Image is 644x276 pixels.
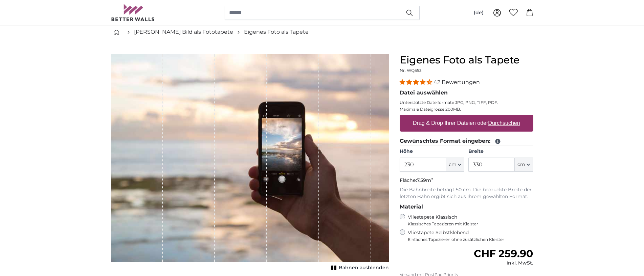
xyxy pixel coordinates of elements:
[474,260,533,267] div: inkl. MwSt.
[400,107,533,112] p: Maximale Dateigrösse 200MB.
[434,79,480,85] span: 42 Bewertungen
[468,148,533,155] label: Breite
[339,265,389,271] span: Bahnen ausblenden
[446,158,464,172] button: cm
[515,158,533,172] button: cm
[417,177,433,183] span: 7.59m²
[488,120,520,126] u: Durchsuchen
[400,187,533,200] p: Die Bahnbreite beträgt 50 cm. Die bedruckte Breite der letzten Bahn ergibt sich aus Ihrem gewählt...
[244,28,309,36] a: Eigenes Foto als Tapete
[111,21,533,43] nav: breadcrumbs
[408,221,528,227] span: Klassisches Tapezieren mit Kleister
[400,68,422,73] span: Nr. WQ553
[468,7,489,19] button: (de)
[400,137,533,145] legend: Gewünschtes Format eingeben:
[400,177,533,184] p: Fläche:
[134,28,233,36] a: [PERSON_NAME] Bild als Fototapete
[408,229,533,242] label: Vliestapete Selbstklebend
[408,237,533,242] span: Einfaches Tapezieren ohne zusätzlichen Kleister
[410,116,523,130] label: Drag & Drop Ihrer Dateien oder
[111,4,155,21] img: Betterwalls
[400,100,533,105] p: Unterstützte Dateiformate JPG, PNG, TIFF, PDF.
[449,161,457,168] span: cm
[111,54,389,273] div: 1 of 1
[517,161,525,168] span: cm
[400,54,533,66] h1: Eigenes Foto als Tapete
[400,89,533,97] legend: Datei auswählen
[400,79,434,85] span: 4.38 stars
[474,247,533,260] span: CHF 259.90
[408,214,528,227] label: Vliestapete Klassisch
[400,148,464,155] label: Höhe
[329,263,389,273] button: Bahnen ausblenden
[400,203,533,211] legend: Material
